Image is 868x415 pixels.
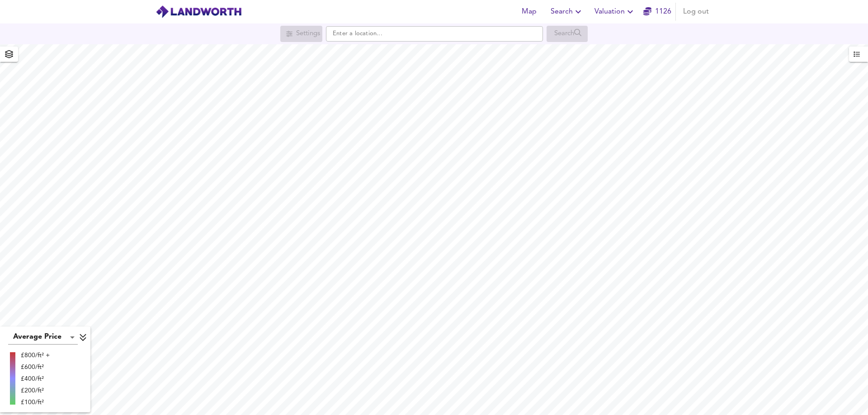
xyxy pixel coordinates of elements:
[21,363,50,372] div: £600/ft²
[21,374,50,383] div: £400/ft²
[591,3,639,21] button: Valuation
[21,398,50,407] div: £100/ft²
[551,5,584,18] span: Search
[594,5,636,18] span: Valuation
[280,26,322,42] div: Search for a location first or explore the map
[547,26,588,42] div: Search for a location first or explore the map
[21,351,50,360] div: £800/ft² +
[547,3,587,21] button: Search
[514,3,543,21] button: Map
[683,5,709,18] span: Log out
[21,386,50,395] div: £200/ft²
[518,5,540,18] span: Map
[643,5,671,18] a: 1126
[326,26,543,42] input: Enter a location...
[679,3,712,21] button: Log out
[156,5,242,19] img: logo
[643,3,672,21] button: 1126
[8,330,78,345] div: Average Price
